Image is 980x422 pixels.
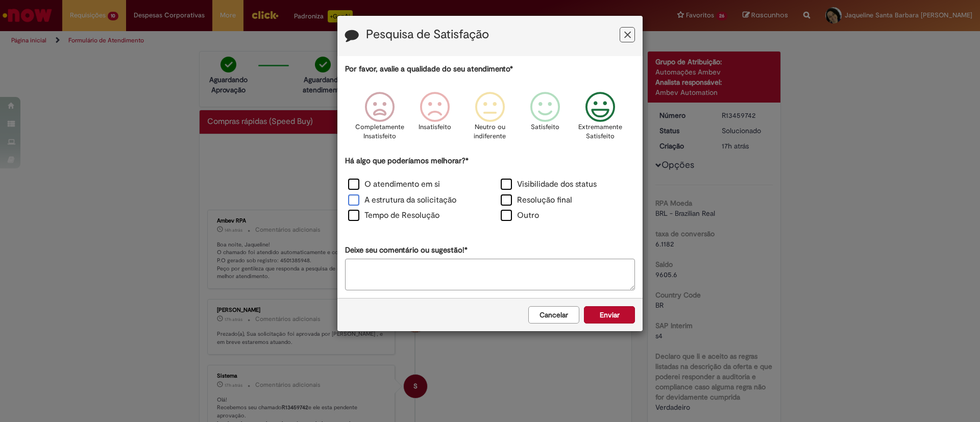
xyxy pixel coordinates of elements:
label: O atendimento em si [348,179,440,190]
p: Insatisfeito [419,122,451,132]
div: Há algo que poderíamos melhorar?* [345,156,635,225]
label: Resolução final [501,194,572,206]
div: Neutro ou indiferente [464,84,516,154]
div: Extremamente Satisfeito [574,84,626,154]
label: Tempo de Resolução [348,210,439,221]
div: Insatisfeito [409,84,461,154]
label: Deixe seu comentário ou sugestão!* [345,245,468,256]
label: A estrutura da solicitação [348,194,456,206]
p: Completamente Insatisfeito [355,122,404,141]
label: Por favor, avalie a qualidade do seu atendimento* [345,64,513,75]
button: Enviar [584,306,635,324]
button: Cancelar [528,306,579,324]
div: Completamente Insatisfeito [353,84,405,154]
label: Outro [501,210,539,221]
label: Visibilidade dos status [501,179,597,190]
label: Pesquisa de Satisfação [366,28,489,41]
div: Satisfeito [519,84,571,154]
p: Neutro ou indiferente [472,122,508,141]
p: Extremamente Satisfeito [578,122,622,141]
p: Satisfeito [531,122,559,132]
